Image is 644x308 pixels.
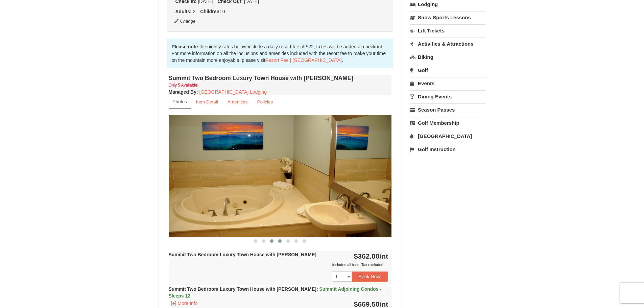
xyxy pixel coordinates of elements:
[253,95,277,109] a: Policies
[173,99,187,104] small: Photos
[172,44,199,49] strong: Please note:
[380,300,388,308] span: /nt
[354,252,388,260] strong: $362.00
[196,99,218,104] small: Item Detail
[410,51,485,63] a: Biking
[169,95,191,109] a: Photos
[169,252,316,257] strong: Summit Two Bedroom Luxury Town House with [PERSON_NAME]
[199,89,267,95] a: [GEOGRAPHIC_DATA] Lodging
[169,286,382,299] strong: Summit Two Bedroom Luxury Town House with [PERSON_NAME]
[380,252,388,260] span: /nt
[352,271,388,282] button: Book Now!
[169,300,200,307] button: [+] More Info
[354,300,380,308] span: $669.50
[169,89,198,95] strong: :
[257,99,273,104] small: Policies
[200,9,221,14] strong: Children:
[169,115,392,237] img: 18876286-204-56aa937f.png
[410,90,485,103] a: Dining Events
[410,103,485,116] a: Season Passes
[410,143,485,156] a: Golf Instruction
[265,57,342,63] a: Resort Fee | [GEOGRAPHIC_DATA]
[174,18,196,25] button: Change
[175,9,192,14] strong: Adults:
[410,24,485,37] a: Lift Tickets
[169,83,198,88] small: Only 5 Available!
[316,286,318,292] span: :
[192,95,222,109] a: Item Detail
[167,39,393,68] div: the nightly rates below include a daily resort fee of $22, taxes will be added at checkout. For m...
[169,261,388,268] div: Includes all fees. Tax excluded.
[410,130,485,142] a: [GEOGRAPHIC_DATA]
[193,9,196,14] span: 2
[223,95,252,109] a: Amenities
[410,38,485,50] a: Activities & Attractions
[410,77,485,90] a: Events
[228,99,248,104] small: Amenities
[222,9,225,14] span: 0
[410,64,485,76] a: Golf
[169,75,392,81] h4: Summit Two Bedroom Luxury Town House with [PERSON_NAME]
[410,117,485,129] a: Golf Membership
[169,89,196,95] span: Managed By
[410,11,485,24] a: Snow Sports Lessons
